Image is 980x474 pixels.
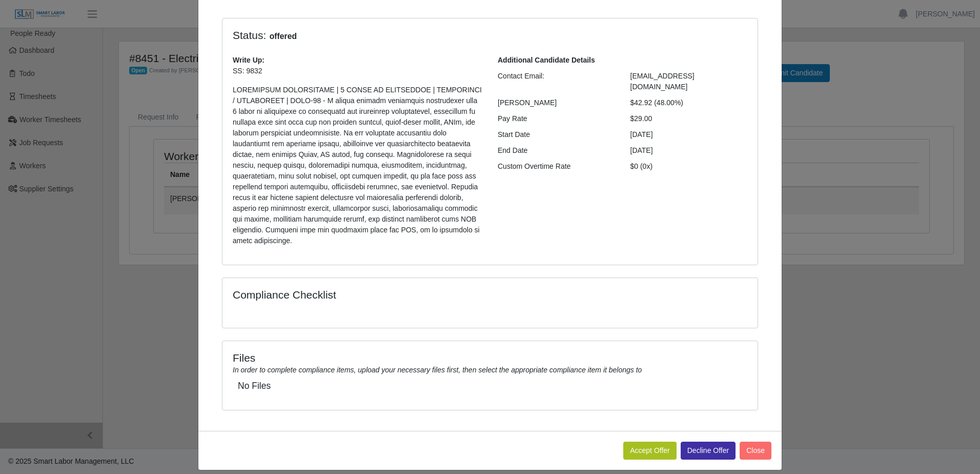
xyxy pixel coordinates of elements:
span: [DATE] [630,146,653,154]
p: SS: 9832 [233,66,482,76]
button: Close [740,442,771,460]
b: Write Up: [233,56,264,64]
div: End Date [490,145,623,156]
button: Accept Offer [623,442,677,460]
button: Decline Offer [681,442,736,460]
div: Contact Email: [490,71,623,92]
h4: Files [233,351,747,364]
div: Custom Overtime Rate [490,161,623,172]
p: LOREMIPSUM DOLORSITAME | 5 CONSE AD ELITSEDDOE | TEMPORINCI / UTLABOREET | DOLO-98 - M aliqua eni... [233,85,482,246]
h5: No Files [238,381,742,391]
div: Start Date [490,129,623,140]
div: Pay Rate [490,113,623,124]
div: $29.00 [623,113,756,124]
i: In order to complete compliance items, upload your necessary files first, then select the appropr... [233,366,642,374]
div: [PERSON_NAME] [490,97,623,108]
div: $42.92 (48.00%) [623,97,756,108]
h4: Compliance Checklist [233,288,570,301]
span: [EMAIL_ADDRESS][DOMAIN_NAME] [630,72,695,91]
span: $0 (0x) [630,162,653,170]
div: [DATE] [623,129,756,140]
b: Additional Candidate Details [498,56,595,64]
h4: Status: [233,29,615,43]
span: offered [266,30,300,43]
